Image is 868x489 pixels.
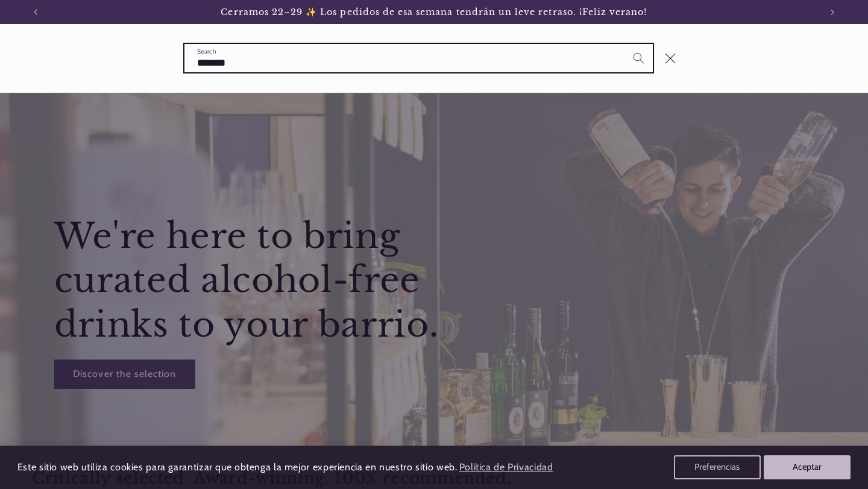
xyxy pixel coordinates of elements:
[625,44,653,72] button: Search
[656,45,684,72] button: Close
[674,455,761,479] button: Preferencias
[457,457,555,478] a: Política de Privacidad (opens in a new tab)
[221,7,647,17] span: Cerramos 22–29 ✨ Los pedidos de esa semana tendrán un leve retraso. ¡Feliz verano!
[17,461,458,473] span: Este sitio web utiliza cookies para garantizar que obtenga la mejor experiencia en nuestro sitio ...
[764,455,851,479] button: Aceptar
